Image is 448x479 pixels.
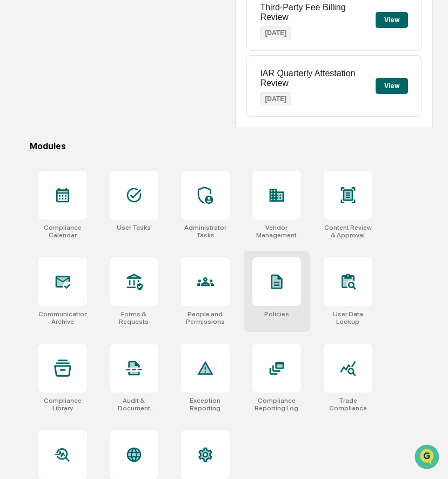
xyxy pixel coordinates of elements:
div: 🖐️ [11,137,19,146]
div: Trade Compliance [324,397,372,412]
div: Communications Archive [38,310,87,325]
div: People and Permissions [181,310,230,325]
div: User Data Lookup [324,310,372,325]
div: User Tasks [117,224,151,231]
div: Modules [30,141,433,151]
div: Compliance Calendar [38,224,87,239]
div: Vendor Management [252,224,301,239]
p: [DATE] [260,26,291,39]
div: Content Review & Approval [324,224,372,239]
div: Compliance Library [38,397,87,412]
div: Forms & Requests [110,310,158,325]
img: 1746055101610-c473b297-6a78-478c-a979-82029cc54cd1 [11,83,30,102]
p: Third-Party Fee Billing Review [260,3,376,22]
a: 🖐️Preclearance [6,132,74,151]
span: Data Lookup [22,157,68,168]
div: Policies [264,310,289,318]
div: Compliance Reporting Log [252,397,301,412]
span: Preclearance [22,136,70,147]
button: View [376,78,408,94]
div: Administrator Tasks [181,224,230,239]
a: 🗄️Attestations [74,132,138,151]
a: 🔎Data Lookup [6,152,72,172]
div: 🗄️ [78,137,87,146]
button: Start new chat [184,86,197,99]
div: 🔎 [11,158,19,167]
div: We're available if you need us! [37,94,137,102]
button: View [376,12,408,28]
div: Start new chat [37,83,177,94]
div: Exception Reporting [181,397,230,412]
div: Audit & Document Logs [110,397,158,412]
span: Attestations [89,136,134,147]
p: IAR Quarterly Attestation Review [260,69,376,88]
p: [DATE] [260,92,291,105]
span: Pylon [108,183,131,191]
a: Powered byPylon [76,183,131,191]
p: How can we help? [11,23,197,40]
iframe: Open customer support [413,443,443,473]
